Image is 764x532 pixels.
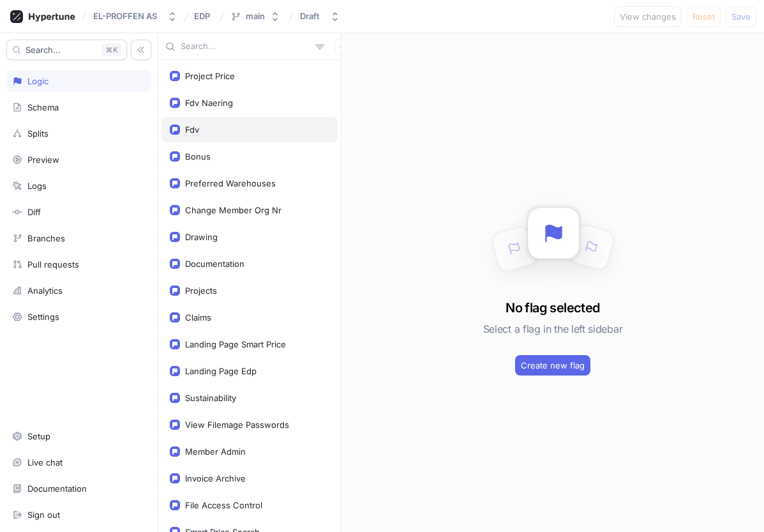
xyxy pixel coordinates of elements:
[620,13,676,20] span: View changes
[185,446,246,457] div: Member Admin
[614,6,682,27] button: View changes
[185,339,286,349] div: Landing Page Smart Price
[26,46,61,54] span: Search...
[185,98,233,108] div: Fdv Naering
[185,125,199,135] div: Fdv
[93,11,157,22] div: EL-PROFFEN AS
[300,11,320,22] div: Draft
[27,259,79,270] div: Pull requests
[27,155,59,165] div: Preview
[295,6,345,27] button: Draft
[6,40,127,60] button: Search...K
[185,420,289,430] div: View Filemage Passwords
[101,43,121,56] div: K
[181,40,310,53] input: Search...
[185,151,211,162] div: Bonus
[515,355,590,376] button: Create new flag
[506,298,599,317] h3: No flag selected
[27,233,65,243] div: Branches
[225,6,285,27] button: main
[27,483,87,494] div: Documentation
[185,71,235,81] div: Project Price
[246,11,265,22] div: main
[185,259,244,269] div: Documentation
[185,312,211,323] div: Claims
[194,11,210,20] span: EDP
[27,431,50,441] div: Setup
[27,285,63,296] div: Analytics
[27,128,49,139] div: Splits
[693,13,715,20] span: Reset
[483,317,622,340] h5: Select a flag in the left sidebar
[27,312,59,322] div: Settings
[521,361,585,369] span: Create new flag
[27,207,41,217] div: Diff
[185,366,257,376] div: Landing Page Edp
[731,13,751,20] span: Save
[27,181,47,191] div: Logs
[185,285,217,296] div: Projects
[185,500,262,510] div: File Access Control
[687,6,721,27] button: Reset
[27,76,49,86] div: Logic
[185,178,276,188] div: Preferred Warehouses
[726,6,756,27] button: Save
[27,457,63,467] div: Live chat
[185,205,281,215] div: Change Member Org Nr
[185,393,236,403] div: Sustainability
[27,102,59,112] div: Schema
[185,473,246,483] div: Invoice Archive
[88,6,183,27] button: EL-PROFFEN AS
[6,478,151,499] a: Documentation
[27,510,60,520] div: Sign out
[185,232,218,242] div: Drawing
